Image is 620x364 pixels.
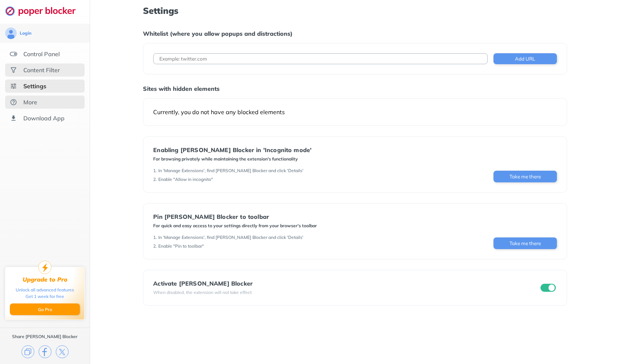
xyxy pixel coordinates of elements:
[153,147,311,153] div: Enabling [PERSON_NAME] Blocker in 'Incognito mode'
[39,345,51,358] img: facebook.svg
[20,30,31,36] div: Login
[158,168,303,174] div: In 'Manage Extensions', find [PERSON_NAME] Blocker and click 'Details'
[158,243,204,249] div: Enable "Pin to toolbar"
[153,213,317,220] div: Pin [PERSON_NAME] Blocker to toolbar
[493,171,557,182] button: Take me there
[23,66,60,74] div: Content Filter
[23,82,46,90] div: Settings
[153,280,253,287] div: Activate [PERSON_NAME] Blocker
[153,235,157,240] div: 1 .
[10,82,17,90] img: settings-selected.svg
[153,223,317,229] div: For quick and easy access to your settings directly from your browser's toolbar
[16,287,74,293] div: Unlock all advanced features
[10,50,17,58] img: features.svg
[493,237,557,249] button: Take me there
[26,293,64,300] div: Get 1 week for free
[5,6,84,16] img: logo-webpage.svg
[153,177,157,182] div: 2 .
[23,115,65,122] div: Download App
[153,108,557,116] div: Currently, you do not have any blocked elements
[153,290,253,295] div: When disabled, the extension will not take effect
[153,243,157,249] div: 2 .
[10,98,17,106] img: about.svg
[153,53,487,64] input: Example: twitter.com
[153,156,311,162] div: For browsing privately while maintaining the extension's functionality
[23,98,37,106] div: More
[10,303,80,315] button: Go Pro
[12,334,78,340] div: Share [PERSON_NAME] Blocker
[10,115,17,122] img: download-app.svg
[158,177,213,182] div: Enable "Allow in incognito"
[38,261,51,274] img: upgrade-to-pro.svg
[10,66,17,74] img: social.svg
[23,276,67,283] div: Upgrade to Pro
[143,30,567,37] div: Whitelist (where you allow popups and distractions)
[158,235,303,240] div: In 'Manage Extensions', find [PERSON_NAME] Blocker and click 'Details'
[56,345,69,358] img: x.svg
[23,50,60,58] div: Control Panel
[493,53,557,64] button: Add URL
[153,168,157,174] div: 1 .
[143,85,567,92] div: Sites with hidden elements
[5,27,17,39] img: avatar.svg
[22,345,34,358] img: copy.svg
[143,6,567,15] h1: Settings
